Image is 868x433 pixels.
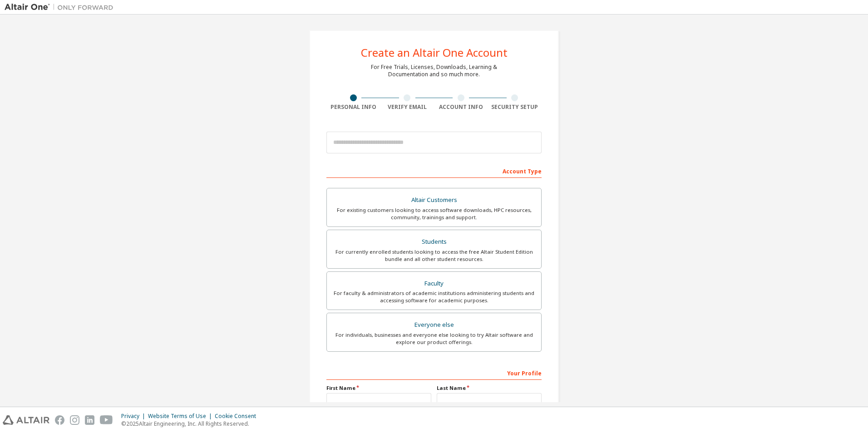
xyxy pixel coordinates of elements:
img: Altair One [5,3,118,12]
div: Students [332,236,536,248]
div: Website Terms of Use [148,413,215,420]
img: facebook.svg [55,415,64,425]
div: For existing customers looking to access software downloads, HPC resources, community, trainings ... [332,207,536,221]
img: linkedin.svg [85,415,94,425]
div: For Free Trials, Licenses, Downloads, Learning & Documentation and so much more. [371,64,497,78]
label: Last Name [437,384,542,392]
img: youtube.svg [100,415,113,425]
div: For individuals, businesses and everyone else looking to try Altair software and explore our prod... [332,331,536,346]
div: Account Type [326,163,542,178]
div: Faculty [332,277,536,290]
div: Privacy [121,413,148,420]
img: altair_logo.svg [3,415,49,425]
label: First Name [326,384,431,392]
div: Create an Altair One Account [361,47,508,58]
p: © 2025 Altair Engineering, Inc. All Rights Reserved. [121,420,261,428]
div: For currently enrolled students looking to access the free Altair Student Edition bundle and all ... [332,248,536,263]
div: For faculty & administrators of academic institutions administering students and accessing softwa... [332,290,536,304]
div: Everyone else [332,319,536,331]
div: Cookie Consent [215,413,261,420]
div: Verify Email [380,103,434,111]
div: Altair Customers [332,194,536,207]
img: instagram.svg [70,415,79,425]
div: Personal Info [326,103,380,111]
div: Your Profile [326,365,542,380]
div: Security Setup [488,103,542,111]
div: Account Info [434,103,488,111]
